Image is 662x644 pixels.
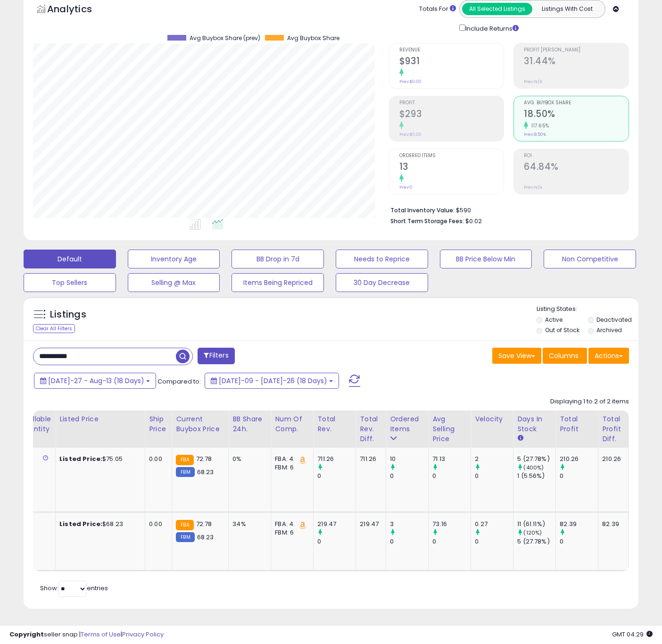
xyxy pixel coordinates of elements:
span: 68.23 [197,468,214,477]
span: 72.78 [196,454,212,463]
p: Listing States: [537,305,639,314]
button: Items Being Repriced [232,273,324,292]
div: Displaying 1 to 2 of 2 items [550,397,629,406]
div: Listed Price [59,414,141,424]
div: FBA: 4 [275,520,306,528]
div: 210.26 [560,455,598,463]
div: Velocity [475,414,509,424]
div: Totals For [419,5,456,14]
div: 219.47 [360,520,379,528]
div: FBM: 6 [275,463,306,472]
button: BB Drop in 7d [232,250,324,268]
span: Avg. Buybox Share [524,100,629,106]
strong: Copyright [9,630,44,639]
div: 0 [317,537,356,546]
button: [DATE]-09 - [DATE]-26 (18 Days) [205,373,339,389]
div: Ship Price [149,414,168,434]
b: Short Term Storage Fees: [390,217,464,225]
a: Terms of Use [81,630,121,639]
span: 68.23 [197,533,214,542]
div: 2 [475,455,513,463]
div: 0 [390,472,428,480]
div: 0 [560,537,598,546]
label: Active [545,316,563,324]
span: Show: entries [40,584,108,593]
button: Inventory Age [128,250,220,268]
small: Prev: 0 [399,184,413,190]
h5: Analytics [47,2,110,18]
small: Days In Stock. [517,434,523,443]
span: ROI [524,153,629,159]
div: 0 [432,537,471,546]
div: 0 [390,537,428,546]
div: 0 [560,472,598,480]
button: Needs to Reprice [336,250,428,268]
div: 0 [475,537,513,546]
b: Total Inventory Value: [390,206,455,214]
small: 117.65% [528,122,549,129]
div: 219.47 [317,520,356,528]
div: 34% [232,520,264,528]
div: BB Share 24h. [232,414,267,434]
div: 73.16 [432,520,471,528]
li: $590 [390,204,622,215]
div: Total Profit [560,414,594,434]
div: Ordered Items [390,414,424,434]
b: Listed Price: [59,454,102,463]
div: Include Returns [452,23,530,33]
div: 1 (5.56%) [517,472,555,480]
h2: $293 [399,109,504,121]
small: FBM [176,532,194,542]
div: 82.39 [602,520,621,528]
div: $75.05 [59,455,138,463]
h2: 13 [399,161,504,174]
small: FBM [176,467,194,477]
div: 3 [390,520,428,528]
div: 0% [232,455,264,463]
label: Archived [596,326,622,334]
div: 0.27 [475,520,513,528]
span: Compared to: [157,377,201,386]
span: $0.02 [465,217,482,226]
div: Total Rev. Diff. [360,414,382,444]
div: $68.23 [59,520,138,528]
button: All Selected Listings [462,3,532,15]
span: Ordered Items [399,153,504,159]
div: 0 [317,472,356,480]
small: Prev: 8.50% [524,132,546,137]
button: Columns [543,348,587,364]
h2: 64.84% [524,161,629,174]
span: 72.78 [196,519,212,528]
div: Avg Selling Price [432,414,467,444]
span: Avg Buybox Share (prev) [190,35,260,42]
button: Non Competitive [544,250,636,268]
div: 11 (61.11%) [517,520,555,528]
div: Fulfillable Quantity [19,414,51,434]
span: Columns [549,351,579,360]
div: Total Profit Diff. [602,414,624,444]
h2: 18.50% [524,109,629,121]
div: 210.26 [602,455,621,463]
div: 5 (27.78%) [517,537,555,546]
div: 0.00 [149,455,165,463]
span: Avg Buybox Share [287,35,339,42]
a: Privacy Policy [122,630,164,639]
div: 711.26 [360,455,379,463]
small: Prev: $0.00 [399,79,422,84]
button: Top Sellers [24,273,116,292]
div: 0 [19,455,48,463]
button: Save View [492,348,541,364]
div: Days In Stock [517,414,552,434]
div: 0 [475,472,513,480]
small: (400%) [523,464,544,471]
span: 2025-08-14 04:29 GMT [612,630,653,639]
small: Prev: N/A [524,79,542,84]
span: Profit [PERSON_NAME] [524,48,629,53]
b: Listed Price: [59,519,102,528]
span: Profit [399,100,504,106]
h5: Listings [50,308,86,321]
div: 0 [432,472,471,480]
div: 5 (27.78%) [517,455,555,463]
div: FBA: 4 [275,455,306,463]
div: FBM: 6 [275,528,306,537]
